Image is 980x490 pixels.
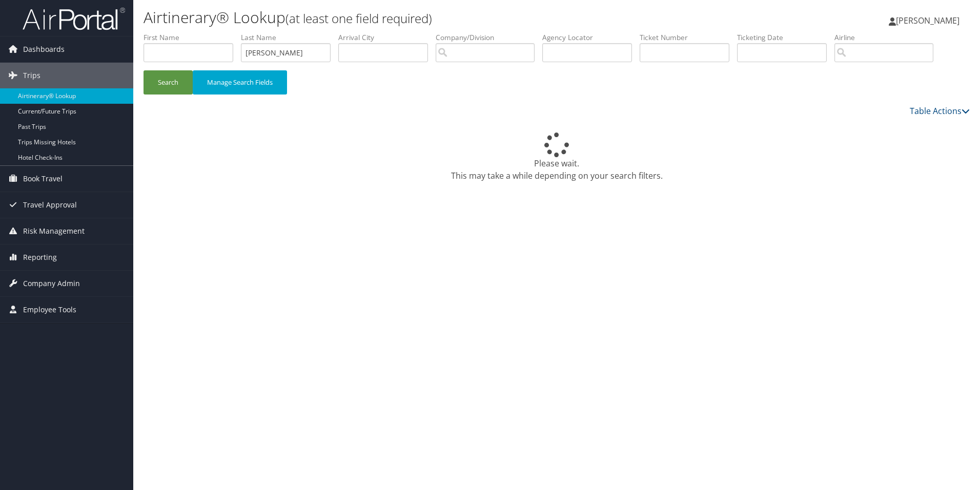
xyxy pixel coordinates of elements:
label: Company/Division [436,32,542,43]
button: Search [144,70,193,95]
label: Ticket Number [640,32,737,43]
span: Company Admin [23,271,80,296]
label: First Name [144,32,241,43]
label: Agency Locator [542,32,640,43]
span: Reporting [23,244,57,270]
span: Employee Tools [23,297,76,323]
span: Risk Management [23,218,85,244]
span: [PERSON_NAME] [896,15,959,26]
span: Travel Approval [23,192,77,218]
a: Table Actions [910,105,970,117]
span: Trips [23,63,40,88]
span: Dashboards [23,36,65,62]
span: Book Travel [23,166,63,192]
label: Arrival City [338,32,436,43]
h1: Airtinerary® Lookup [144,7,695,28]
small: (at least one field required) [285,10,432,27]
img: airportal-logo.png [23,7,125,31]
label: Last Name [241,32,338,43]
label: Airline [834,32,941,43]
label: Ticketing Date [737,32,834,43]
div: Please wait. This may take a while depending on your search filters. [144,133,970,182]
a: [PERSON_NAME] [889,5,970,36]
button: Manage Search Fields [193,70,287,95]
